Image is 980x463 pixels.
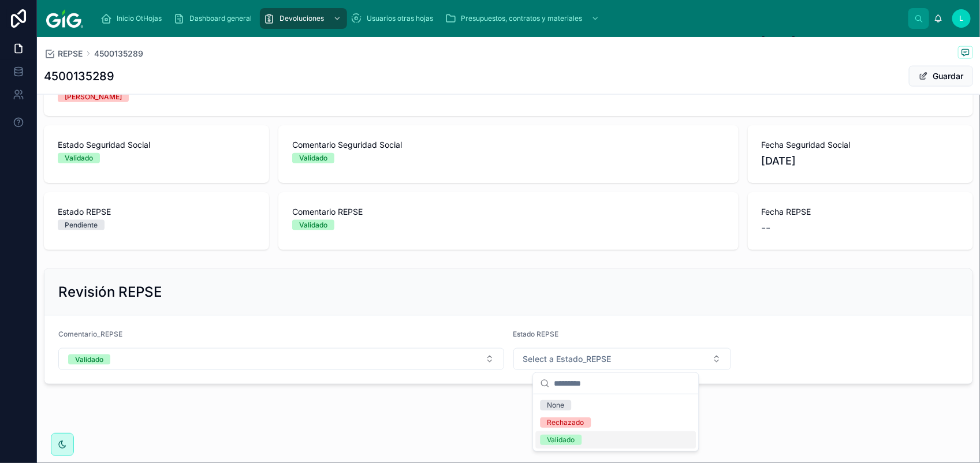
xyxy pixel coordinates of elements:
[75,354,103,365] div: Validado
[960,14,964,23] span: L
[44,68,114,84] h1: 4500135289
[762,220,771,236] span: --
[58,139,255,151] span: Estado Seguridad Social
[117,14,162,23] span: Inicio OtHojas
[513,348,732,370] button: Select Button
[513,330,559,338] span: Estado REPSE
[44,48,83,59] a: REPSE
[65,92,122,102] div: [PERSON_NAME]
[299,153,327,163] div: Validado
[58,330,122,338] span: Comentario_REPSE
[94,48,143,59] a: 4500135289
[46,9,83,28] img: App logo
[170,8,260,29] a: Dashboard general
[762,139,959,151] span: Fecha Seguridad Social
[292,206,725,218] span: Comentario REPSE
[97,8,170,29] a: Inicio OtHojas
[762,153,959,169] span: [DATE]
[762,206,959,218] span: Fecha REPSE
[58,348,504,370] button: Select Button
[260,8,347,29] a: Devoluciones
[909,66,973,87] button: Guardar
[58,206,255,218] span: Estado REPSE
[280,14,324,23] span: Devoluciones
[292,139,725,151] span: Comentario Seguridad Social
[65,220,98,230] div: Pendiente
[534,394,699,451] div: Suggestions
[58,283,162,301] h2: Revisión REPSE
[189,14,252,23] span: Dashboard general
[547,400,565,410] div: None
[461,14,582,23] span: Presupuestos, contratos y materiales
[523,353,612,365] span: Select a Estado_REPSE
[347,8,441,29] a: Usuarios otras hojas
[299,220,327,230] div: Validado
[367,14,433,23] span: Usuarios otras hojas
[65,153,93,163] div: Validado
[547,417,584,428] div: Rechazado
[441,8,605,29] a: Presupuestos, contratos y materiales
[58,48,83,59] span: REPSE
[92,6,908,31] div: scrollable content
